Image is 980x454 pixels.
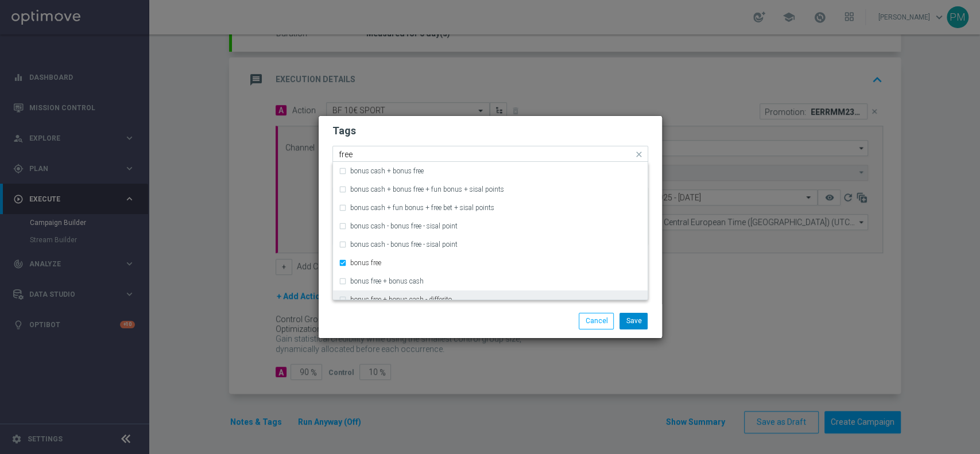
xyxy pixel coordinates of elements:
button: Save [619,313,648,329]
label: bonus free + bonus cash - differito [350,296,452,303]
ng-select: accredito diretto, betting, bonus free, low master, reactivation [332,146,648,162]
button: Cancel [579,313,614,329]
label: bonus cash - bonus free - sisal point [350,241,458,248]
label: bonus free + bonus cash [350,278,424,285]
ng-dropdown-panel: Options list [332,162,648,300]
label: bonus cash - bonus free - sisal point [350,223,458,230]
div: bonus cash + fun bonus + free bet + sisal points [339,199,642,217]
div: bonus free + bonus cash [339,272,642,290]
div: bonus cash + bonus free [339,162,642,180]
div: bonus cash + bonus free + fun bonus + sisal points [339,180,642,199]
h2: Tags [332,124,648,138]
label: bonus cash + fun bonus + free bet + sisal points [350,204,494,211]
label: bonus cash + bonus free + fun bonus + sisal points [350,186,504,193]
label: bonus free [350,259,381,266]
div: bonus free [339,254,642,272]
label: bonus cash + bonus free [350,168,424,174]
div: bonus cash - bonus free - sisal point [339,217,642,235]
div: bonus cash - bonus free - sisal point [339,235,642,254]
div: bonus free + bonus cash - differito [339,290,642,309]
